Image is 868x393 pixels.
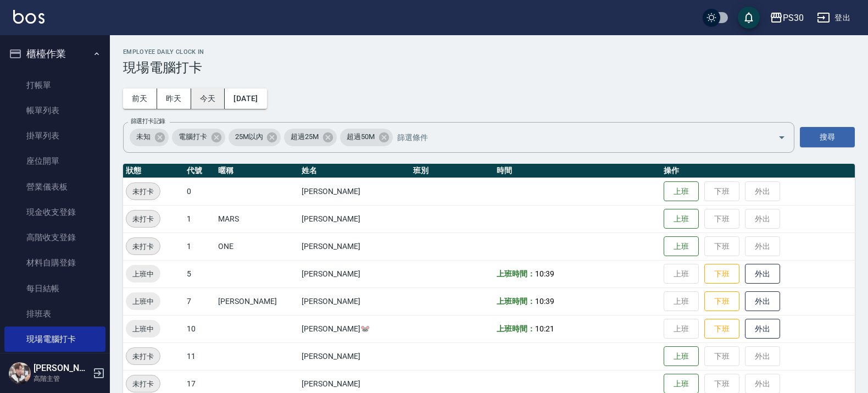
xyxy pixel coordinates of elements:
[284,129,337,146] div: 超過25M
[535,324,554,333] span: 10:21
[497,269,535,278] b: 上班時間：
[497,324,535,333] b: 上班時間：
[184,260,216,287] td: 5
[813,8,855,28] button: 登出
[535,297,554,306] span: 10:39
[299,342,410,370] td: [PERSON_NAME]
[225,88,266,109] button: [DATE]
[184,178,216,205] td: 0
[123,48,855,56] h2: Employee Daily Clock In
[126,213,160,225] span: 未打卡
[738,7,760,29] button: save
[664,236,699,257] button: 上班
[664,181,699,202] button: 上班
[172,129,225,146] div: 電腦打卡
[800,127,855,147] button: 搜尋
[123,60,855,75] h3: 現場電腦打卡
[4,276,105,301] a: 每日結帳
[410,164,494,178] th: 班別
[4,174,105,200] a: 營業儀表板
[215,164,299,178] th: 暱稱
[765,7,808,29] button: PS30
[191,88,225,109] button: 今天
[229,131,270,142] span: 25M以內
[184,315,216,342] td: 10
[126,268,160,280] span: 上班中
[184,287,216,315] td: 7
[4,73,105,98] a: 打帳單
[126,351,160,362] span: 未打卡
[4,98,105,123] a: 帳單列表
[299,164,410,178] th: 姓名
[184,164,216,178] th: 代號
[4,352,105,377] a: 掃碼打卡
[773,129,791,146] button: Open
[783,11,804,25] div: PS30
[535,269,554,278] span: 10:39
[215,205,299,233] td: MARS
[299,178,410,205] td: [PERSON_NAME]
[4,200,105,225] a: 現金收支登錄
[299,287,410,315] td: [PERSON_NAME]
[215,287,299,315] td: [PERSON_NAME]
[394,128,759,147] input: 篩選條件
[4,225,105,250] a: 高階收支登錄
[704,319,739,339] button: 下班
[284,131,325,142] span: 超過25M
[745,264,780,284] button: 外出
[299,205,410,233] td: [PERSON_NAME]
[299,233,410,260] td: [PERSON_NAME]
[4,40,105,68] button: 櫃檯作業
[123,88,157,109] button: 前天
[299,315,410,342] td: [PERSON_NAME]🐭
[172,131,214,142] span: 電腦打卡
[215,233,299,260] td: ONE
[126,323,160,335] span: 上班中
[34,374,90,384] p: 高階主管
[157,88,191,109] button: 昨天
[123,164,184,178] th: 狀態
[497,297,535,306] b: 上班時間：
[184,205,216,233] td: 1
[745,291,780,312] button: 外出
[130,131,157,142] span: 未知
[494,164,661,178] th: 時間
[13,10,44,24] img: Logo
[131,117,165,125] label: 篩選打卡記錄
[745,319,780,339] button: 外出
[4,301,105,326] a: 排班表
[299,260,410,287] td: [PERSON_NAME]
[126,186,160,197] span: 未打卡
[4,250,105,275] a: 材料自購登錄
[664,346,699,367] button: 上班
[704,291,739,312] button: 下班
[130,129,169,146] div: 未知
[340,129,393,146] div: 超過50M
[9,362,31,384] img: Person
[664,209,699,229] button: 上班
[126,378,160,390] span: 未打卡
[4,123,105,148] a: 掛單列表
[184,342,216,370] td: 11
[4,326,105,352] a: 現場電腦打卡
[661,164,855,178] th: 操作
[184,233,216,260] td: 1
[126,296,160,307] span: 上班中
[126,241,160,252] span: 未打卡
[704,264,739,284] button: 下班
[4,148,105,174] a: 座位開單
[340,131,381,142] span: 超過50M
[229,129,281,146] div: 25M以內
[34,363,90,374] h5: [PERSON_NAME]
